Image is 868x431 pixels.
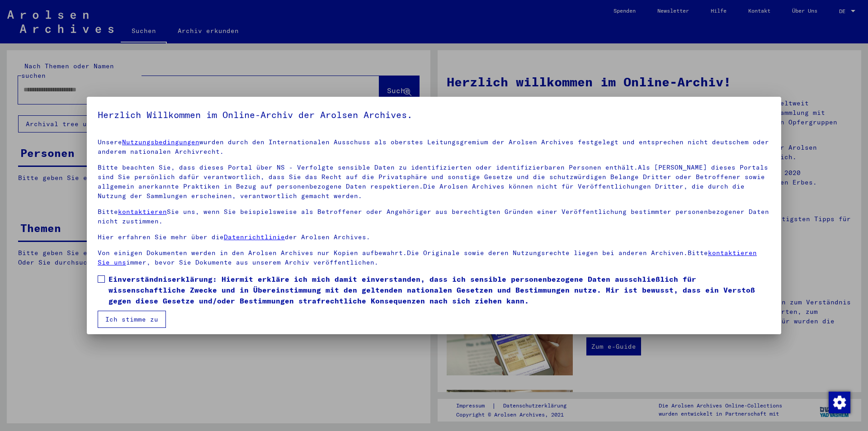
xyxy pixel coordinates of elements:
[98,163,770,201] p: Bitte beachten Sie, dass dieses Portal über NS - Verfolgte sensible Daten zu identifizierten oder...
[98,137,770,156] p: Unsere wurden durch den Internationalen Ausschuss als oberstes Leitungsgremium der Arolsen Archiv...
[122,138,199,146] a: Nutzungsbedingungen
[224,233,285,241] a: Datenrichtlinie
[98,311,166,328] button: Ich stimme zu
[118,208,167,216] a: kontaktieren
[98,248,770,267] p: Von einigen Dokumenten werden in den Arolsen Archives nur Kopien aufbewahrt.Die Originale sowie d...
[108,274,770,306] span: Einverständniserklärung: Hiermit erkläre ich mich damit einverstanden, dass ich sensible personen...
[828,391,850,413] div: Zustimmung ändern
[829,392,850,413] img: Zustimmung ändern
[98,232,770,242] p: Hier erfahren Sie mehr über die der Arolsen Archives.
[98,108,770,122] h5: Herzlich Willkommen im Online-Archiv der Arolsen Archives.
[98,207,770,226] p: Bitte Sie uns, wenn Sie beispielsweise als Betroffener oder Angehöriger aus berechtigten Gründen ...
